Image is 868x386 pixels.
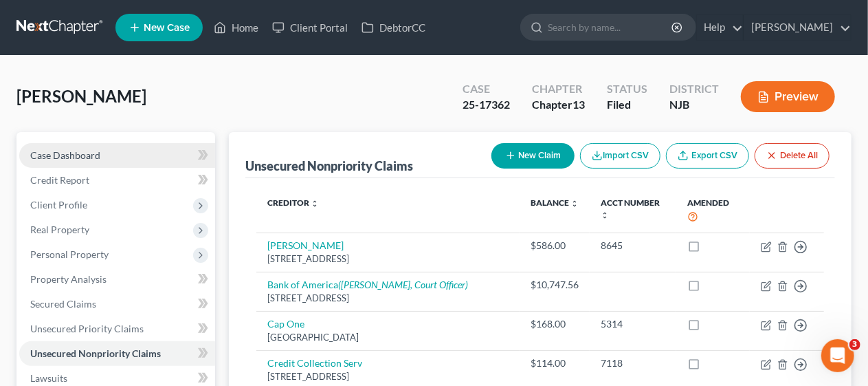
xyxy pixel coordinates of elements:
[338,279,468,290] i: ([PERSON_NAME], Court Officer)
[267,292,509,305] div: [STREET_ADDRESS]
[19,168,215,193] a: Credit Report
[601,356,665,370] div: 7118
[531,239,579,253] div: $586.00
[30,224,89,235] span: Real Property
[601,197,660,219] a: Acct Number unfold_more
[531,197,579,208] a: Balance unfold_more
[267,279,468,290] a: Bank of America([PERSON_NAME], Court Officer)
[30,347,161,359] span: Unsecured Nonpriority Claims
[580,143,660,169] button: Import CSV
[821,339,854,372] iframe: Intercom live chat
[265,15,355,40] a: Client Portal
[19,267,215,292] a: Property Analysis
[267,357,362,369] a: Credit Collection Serv
[267,197,319,208] a: Creditor unfold_more
[30,298,96,310] span: Secured Claims
[267,239,344,251] a: [PERSON_NAME]
[267,331,509,344] div: [GEOGRAPHIC_DATA]
[491,143,575,169] button: New Claim
[30,174,89,186] span: Credit Report
[19,317,215,341] a: Unsecured Priority Claims
[676,189,750,233] th: Amended
[669,97,719,113] div: NJB
[19,341,215,366] a: Unsecured Nonpriority Claims
[30,199,87,211] span: Client Profile
[144,23,190,33] span: New Case
[741,81,835,112] button: Preview
[744,15,851,40] a: [PERSON_NAME]
[669,81,719,97] div: District
[849,339,860,350] span: 3
[30,323,144,334] span: Unsecured Priority Claims
[267,370,509,383] div: [STREET_ADDRESS]
[30,149,100,161] span: Case Dashboard
[570,200,579,208] i: unfold_more
[601,211,609,219] i: unfold_more
[548,14,674,40] input: Search by name...
[601,239,665,253] div: 8645
[666,143,749,169] a: Export CSV
[607,81,647,97] div: Status
[267,318,304,330] a: Cap One
[572,98,585,111] span: 13
[755,143,830,169] button: Delete All
[531,278,579,292] div: $10,747.56
[355,15,432,40] a: DebtorCC
[532,97,585,113] div: Chapter
[532,81,585,97] div: Chapter
[531,317,579,331] div: $168.00
[311,200,319,208] i: unfold_more
[245,158,413,174] div: Unsecured Nonpriority Claims
[30,372,67,384] span: Lawsuits
[463,81,510,97] div: Case
[207,15,265,40] a: Home
[16,86,146,106] span: [PERSON_NAME]
[30,248,109,260] span: Personal Property
[19,292,215,317] a: Secured Claims
[267,253,509,266] div: [STREET_ADDRESS]
[531,356,579,370] div: $114.00
[607,97,647,113] div: Filed
[19,143,215,168] a: Case Dashboard
[697,15,743,40] a: Help
[30,273,107,285] span: Property Analysis
[601,317,665,331] div: 5314
[463,97,510,113] div: 25-17362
